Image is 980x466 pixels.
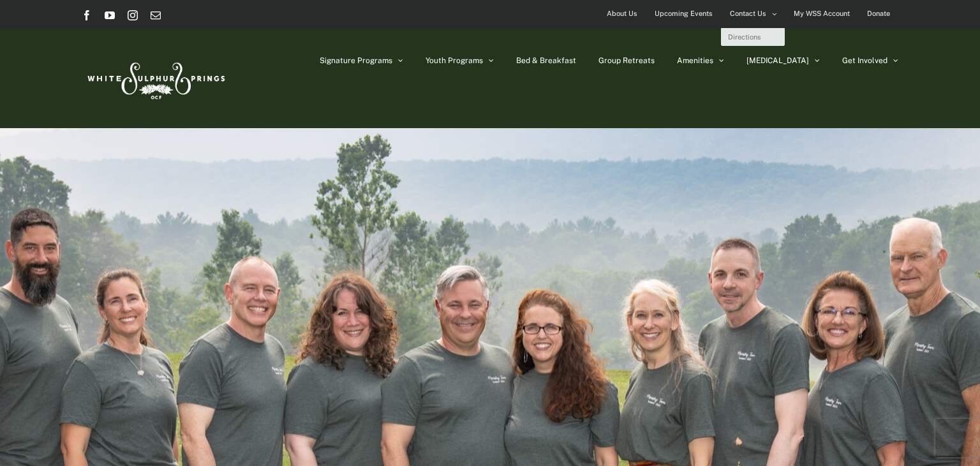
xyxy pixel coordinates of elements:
[842,29,898,92] a: Get Involved
[794,4,850,23] span: My WSS Account
[842,57,887,64] span: Get Involved
[320,29,898,92] nav: Main Menu
[746,57,809,64] span: [MEDICAL_DATA]
[320,57,392,64] span: Signature Programs
[426,29,494,92] a: Youth Programs
[598,29,655,92] a: Group Retreats
[746,29,820,92] a: [MEDICAL_DATA]
[516,57,576,64] span: Bed & Breakfast
[598,57,655,64] span: Group Retreats
[867,4,890,23] span: Donate
[655,4,713,23] span: Upcoming Events
[730,4,766,23] span: Contact Us
[426,57,483,64] span: Youth Programs
[516,29,576,92] a: Bed & Breakfast
[722,29,784,45] a: Directions
[320,29,403,92] a: Signature Programs
[82,48,228,108] img: White Sulphur Springs Logo
[677,29,724,92] a: Amenities
[728,33,761,41] span: Directions
[677,57,713,64] span: Amenities
[607,4,637,23] span: About Us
